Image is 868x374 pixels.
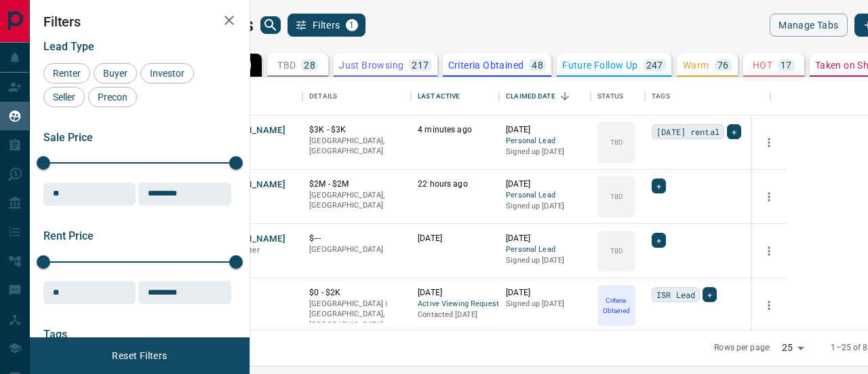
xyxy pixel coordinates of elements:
div: Last Active [418,77,460,115]
p: Future Follow Up [562,60,637,70]
h2: Filters [43,14,236,30]
span: + [656,233,661,247]
div: + [652,233,666,248]
button: Filters1 [288,14,366,37]
button: more [759,295,779,316]
button: Reset Filters [103,344,176,367]
span: Precon [93,92,132,102]
span: Sale Price [43,131,93,144]
div: Status [591,77,645,115]
p: [DATE] [506,287,584,299]
span: + [732,125,736,138]
p: [DATE] [506,179,584,190]
span: Active Viewing Request [418,299,492,310]
p: 28 [304,60,315,70]
p: 76 [717,60,729,70]
p: [GEOGRAPHIC_DATA] [309,244,404,255]
span: Investor [145,68,189,79]
p: 17 [781,60,792,70]
button: more [759,241,779,261]
p: 217 [412,60,429,70]
p: Contacted [DATE] [418,310,492,320]
p: $2M - $2M [309,179,404,190]
div: Investor [140,63,194,83]
div: + [652,179,666,193]
span: ISR Lead [656,288,695,301]
p: Signed up [DATE] [506,255,584,266]
span: Renter [48,68,85,79]
p: [DATE] [506,233,584,244]
p: Signed up [DATE] [506,201,584,212]
p: Criteria Obtained [448,60,524,70]
p: [DATE] [418,233,492,244]
p: HOT [753,60,772,70]
div: Tags [652,77,670,115]
span: + [656,179,661,193]
p: $0 - $2K [309,287,404,299]
span: Seller [48,92,80,102]
div: Seller [43,87,85,107]
p: [GEOGRAPHIC_DATA] | [GEOGRAPHIC_DATA], [GEOGRAPHIC_DATA] [309,299,404,331]
p: Rows per page: [714,342,771,354]
div: + [727,124,741,139]
p: 4 minutes ago [418,124,492,136]
p: [GEOGRAPHIC_DATA], [GEOGRAPHIC_DATA] [309,136,404,157]
p: Criteria Obtained [599,295,634,316]
div: Details [309,77,337,115]
p: Signed up [DATE] [506,299,584,310]
p: $3K - $3K [309,124,404,136]
div: Claimed Date [499,77,591,115]
span: Buyer [98,68,132,79]
p: [DATE] [506,124,584,136]
span: Personal Lead [506,190,584,202]
div: Renter [43,63,90,83]
button: search button [260,16,281,34]
p: 22 hours ago [418,179,492,190]
div: + [703,287,717,302]
button: Sort [555,87,574,106]
p: Just Browsing [339,60,403,70]
button: more [759,132,779,153]
p: TBD [610,246,623,256]
p: 247 [646,60,663,70]
div: Tags [645,77,770,115]
span: Personal Lead [506,244,584,256]
span: Tags [43,328,67,341]
div: Details [302,77,411,115]
span: Lead Type [43,40,94,53]
div: Name [208,77,302,115]
p: Warm [683,60,709,70]
p: TBD [610,137,623,147]
span: + [707,288,712,301]
div: Last Active [411,77,499,115]
span: [DATE] rental [656,125,719,138]
div: Status [597,77,623,115]
div: Precon [88,87,137,107]
p: 48 [532,60,543,70]
p: TBD [610,191,623,202]
p: [GEOGRAPHIC_DATA], [GEOGRAPHIC_DATA] [309,190,404,211]
button: more [759,187,779,207]
span: Personal Lead [506,136,584,147]
span: Rent Price [43,229,94,242]
div: Buyer [94,63,137,83]
span: 1 [347,20,357,30]
div: 25 [776,338,809,358]
p: Signed up [DATE] [506,147,584,157]
p: $--- [309,233,404,244]
p: [DATE] [418,287,492,299]
p: TBD [277,60,296,70]
button: Manage Tabs [770,14,847,37]
div: Claimed Date [506,77,555,115]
